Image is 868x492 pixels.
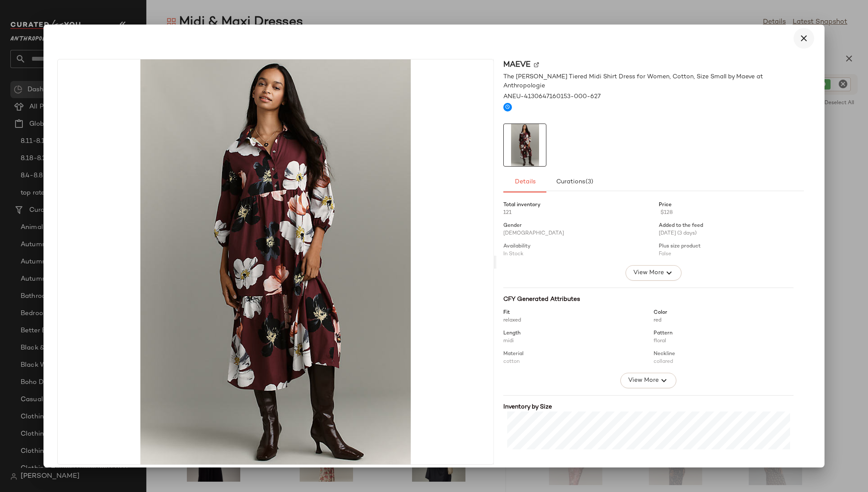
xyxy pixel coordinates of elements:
[504,124,546,166] img: 4130647160153_627_b
[503,59,530,71] span: Maeve
[633,268,664,278] span: View More
[556,179,594,186] span: Curations
[626,265,682,281] button: View More
[503,402,794,412] div: Inventory by Size
[503,295,794,304] div: CFY Generated Attributes
[58,59,493,464] img: 4130647160153_627_b
[585,179,593,186] span: (3)
[628,375,659,386] span: View More
[503,92,601,101] span: ANEU-4130647160153-000-627
[515,179,536,186] span: Details
[534,62,539,68] img: svg%3e
[503,72,804,90] span: The [PERSON_NAME] Tiered Midi Shirt Dress for Women, Cotton, Size Small by Maeve at Anthropologie
[620,373,676,388] button: View More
